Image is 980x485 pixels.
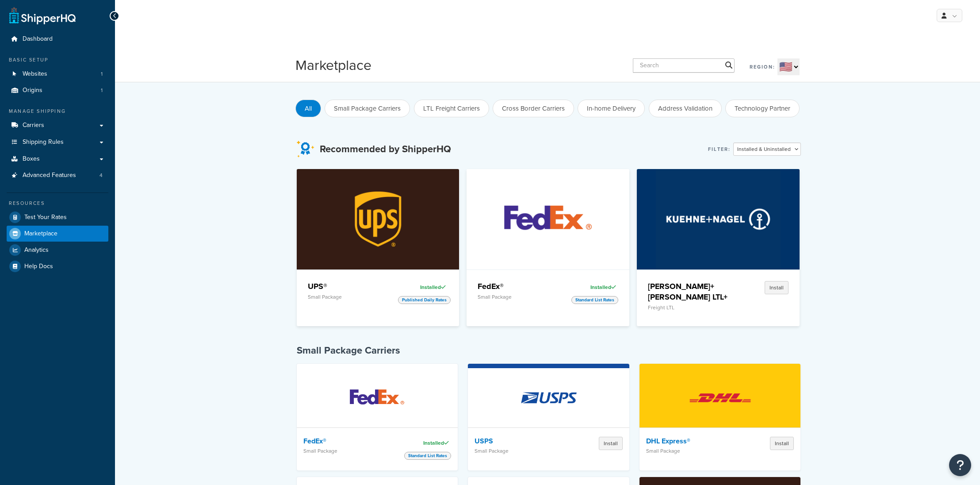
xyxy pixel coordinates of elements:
[401,437,451,449] div: Installed
[646,437,738,446] h4: DHL Express®
[493,100,574,117] button: Cross Border Carriers
[7,108,108,115] div: Manage Shipping
[303,448,395,454] p: Small Package
[478,294,562,300] p: Small Package
[297,364,458,470] a: FedEx®FedEx®Small PackageInstalledStandard List Rates
[7,209,108,225] a: Test Your Rates
[23,139,64,146] span: Shipping Rules
[23,155,40,163] span: Boxes
[7,82,108,99] a: Origins1
[750,61,775,73] label: Region:
[7,31,108,47] a: Dashboard
[24,263,53,270] span: Help Docs
[398,281,448,293] div: Installed
[599,437,623,450] button: Install
[7,134,108,150] a: Shipping Rules
[568,281,618,293] div: Installed
[297,344,801,357] h4: Small Package Carriers
[648,281,732,302] h4: [PERSON_NAME]+[PERSON_NAME] LTL+
[7,200,108,207] div: Resources
[7,117,108,134] a: Carriers
[7,56,108,64] div: Basic Setup
[24,230,57,238] span: Marketplace
[295,55,371,75] h1: Marketplace
[23,70,47,78] span: Websites
[308,294,392,300] p: Small Package
[7,151,108,167] a: Boxes
[398,296,451,304] span: Published Daily Rates
[646,448,738,454] p: Small Package
[478,281,562,292] h4: FedEx®
[23,122,44,129] span: Carriers
[571,296,618,304] span: Standard List Rates
[7,167,108,184] a: Advanced Features4
[648,304,732,311] p: Freight LTL
[7,66,108,82] li: Websites
[475,437,566,446] h4: USPS
[24,246,49,254] span: Analytics
[637,169,800,326] a: Kuehne+Nagel LTL+[PERSON_NAME]+[PERSON_NAME] LTL+Freight LTLInstall
[24,214,67,221] span: Test Your Rates
[578,100,645,117] button: In-home Delivery
[315,169,440,269] img: UPS®
[7,66,108,82] a: Websites1
[7,258,108,274] a: Help Docs
[308,281,392,292] h4: UPS®
[468,364,629,470] a: USPSUSPSSmall PackageInstall
[725,100,800,117] button: Technology Partner
[639,364,801,470] a: DHL Express®DHL Express®Small PackageInstall
[338,367,416,429] img: FedEx®
[7,242,108,258] a: Analytics
[475,448,566,454] p: Small Package
[101,87,103,94] span: 1
[681,367,759,429] img: DHL Express®
[414,100,489,117] button: LTL Freight Carriers
[949,454,971,476] button: Open Resource Center
[101,70,103,78] span: 1
[649,100,722,117] button: Address Validation
[708,143,731,155] label: Filter:
[633,58,735,73] input: Search
[510,367,587,429] img: USPS
[467,169,629,326] a: FedEx®FedEx®Small PackageInstalledStandard List Rates
[295,100,321,117] button: All
[486,169,611,269] img: FedEx®
[325,100,410,117] button: Small Package Carriers
[404,452,451,460] span: Standard List Rates
[100,172,103,179] span: 4
[320,144,451,154] h3: Recommended by ShipperHQ
[7,226,108,242] a: Marketplace
[303,437,395,446] h4: FedEx®
[7,82,108,99] li: Origins
[297,169,459,326] a: UPS®UPS®Small PackageInstalledPublished Daily Rates
[23,87,42,94] span: Origins
[23,172,76,179] span: Advanced Features
[765,281,789,294] button: Install
[23,35,53,43] span: Dashboard
[656,169,781,269] img: Kuehne+Nagel LTL+
[7,167,108,184] li: Advanced Features
[770,437,794,450] button: Install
